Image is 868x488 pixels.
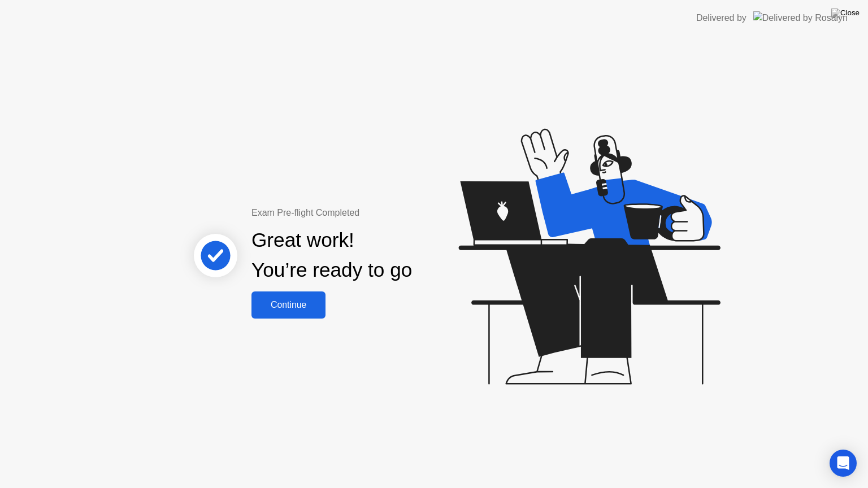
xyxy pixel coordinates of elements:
[830,450,857,477] div: Open Intercom Messenger
[753,11,848,24] img: Delivered by Rosalyn
[251,206,485,220] div: Exam Pre-flight Completed
[831,8,860,18] img: Close
[696,11,747,25] div: Delivered by
[251,225,412,285] div: Great work! You’re ready to go
[251,291,325,319] button: Continue
[255,300,322,310] div: Continue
